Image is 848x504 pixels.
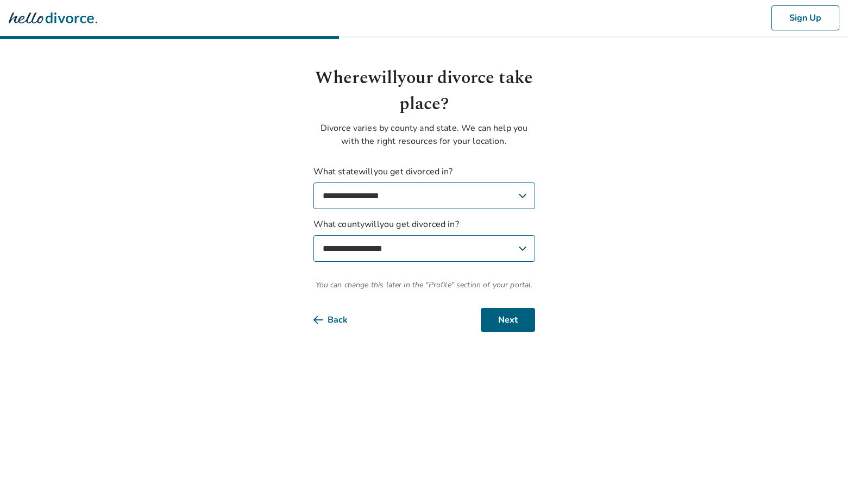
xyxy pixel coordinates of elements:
[313,235,535,262] select: What countywillyou get divorced in?
[313,182,535,209] select: What statewillyou get divorced in?
[481,308,535,332] button: Next
[313,308,365,332] button: Back
[313,279,535,291] span: You can change this later in the "Profile" section of your portal.
[771,5,839,30] button: Sign Up
[313,65,535,117] h1: Where will your divorce take place?
[313,218,535,262] label: What county will you get divorced in?
[313,165,535,209] label: What state will you get divorced in?
[794,452,848,504] iframe: Chat Widget
[313,122,535,148] p: Divorce varies by county and state. We can help you with the right resources for your location.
